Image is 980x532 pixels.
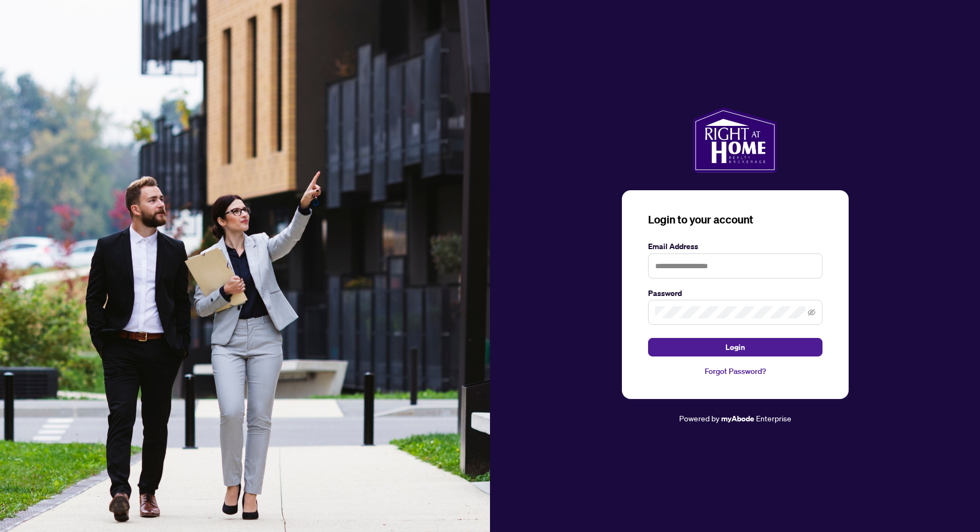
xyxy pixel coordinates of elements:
span: eye-invisible [808,309,815,316]
h3: Login to your account [648,212,822,227]
a: myAbode [721,413,754,425]
span: Enterprise [756,413,791,423]
span: Login [725,338,745,356]
button: Login [648,338,822,356]
span: Powered by [679,413,719,423]
img: ma-logo [693,107,777,173]
a: Forgot Password? [648,365,822,377]
label: Password [648,287,822,299]
label: Email Address [648,240,822,252]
